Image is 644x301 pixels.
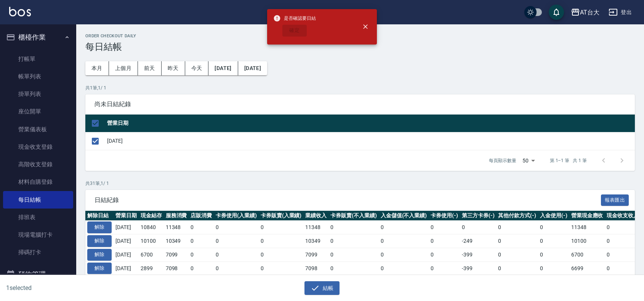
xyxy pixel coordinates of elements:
[259,261,304,275] td: 0
[569,221,605,234] td: 11348
[429,234,460,248] td: 0
[273,14,316,22] span: 是否確認要日結
[6,283,160,293] h6: 1 selected
[114,248,139,261] td: [DATE]
[105,115,635,132] th: 營業日期
[304,281,340,295] button: 結帳
[429,248,460,261] td: 0
[496,211,538,221] th: 其他付款方式(-)
[114,234,139,248] td: [DATE]
[303,211,328,221] th: 業績收入
[238,61,267,75] button: [DATE]
[214,248,259,261] td: 0
[357,18,374,35] button: close
[139,248,164,261] td: 6700
[87,221,112,233] button: 解除
[164,211,189,221] th: 服務消費
[85,84,635,91] p: 共 1 筆, 1 / 1
[605,261,641,275] td: 0
[460,221,497,234] td: 0
[185,61,209,75] button: 今天
[105,132,635,150] td: [DATE]
[538,234,569,248] td: 0
[605,248,641,261] td: 0
[328,211,379,221] th: 卡券販賣(不入業績)
[164,248,189,261] td: 7099
[601,196,629,203] a: 報表匯出
[139,211,164,221] th: 現金結存
[538,261,569,275] td: 0
[519,150,538,171] div: 50
[3,264,73,284] button: 預約管理
[379,234,429,248] td: 0
[303,261,328,275] td: 7098
[189,248,214,261] td: 0
[496,221,538,234] td: 0
[3,85,73,103] a: 掛單列表
[95,100,626,108] span: 尚未日結紀錄
[328,261,379,275] td: 0
[139,261,164,275] td: 2899
[189,234,214,248] td: 0
[601,194,629,206] button: 報表匯出
[605,234,641,248] td: 0
[569,261,605,275] td: 6699
[549,5,564,20] button: save
[162,61,185,75] button: 昨天
[95,196,601,204] span: 日結紀錄
[379,211,429,221] th: 入金儲值(不入業績)
[87,235,112,247] button: 解除
[429,221,460,234] td: 0
[114,211,139,221] th: 營業日期
[87,249,112,261] button: 解除
[489,157,516,164] p: 每頁顯示數量
[189,261,214,275] td: 0
[496,234,538,248] td: 0
[429,261,460,275] td: 0
[379,248,429,261] td: 0
[208,61,238,75] button: [DATE]
[259,221,304,234] td: 0
[114,221,139,234] td: [DATE]
[605,221,641,234] td: 0
[3,50,73,68] a: 打帳單
[139,221,164,234] td: 10840
[3,156,73,173] a: 高階收支登錄
[164,234,189,248] td: 10349
[3,103,73,120] a: 座位開單
[379,261,429,275] td: 0
[460,234,497,248] td: -249
[87,263,112,274] button: 解除
[85,211,114,221] th: 解除日結
[303,248,328,261] td: 7099
[259,211,304,221] th: 卡券販賣(入業績)
[605,211,641,221] th: 現金收支收入
[214,221,259,234] td: 0
[3,226,73,244] a: 現場電腦打卡
[259,234,304,248] td: 0
[259,248,304,261] td: 0
[114,261,139,275] td: [DATE]
[606,5,635,19] button: 登出
[138,61,162,75] button: 前天
[460,211,497,221] th: 第三方卡券(-)
[3,121,73,138] a: 營業儀表板
[580,8,599,17] div: AT台大
[9,7,31,16] img: Logo
[496,261,538,275] td: 0
[214,211,259,221] th: 卡券使用(入業績)
[328,234,379,248] td: 0
[85,180,635,187] p: 共 31 筆, 1 / 1
[538,221,569,234] td: 0
[328,248,379,261] td: 0
[85,61,109,75] button: 本月
[3,191,73,209] a: 每日結帳
[189,221,214,234] td: 0
[303,221,328,234] td: 11348
[496,248,538,261] td: 0
[3,209,73,226] a: 排班表
[3,68,73,85] a: 帳單列表
[328,221,379,234] td: 0
[429,211,460,221] th: 卡券使用(-)
[569,234,605,248] td: 10100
